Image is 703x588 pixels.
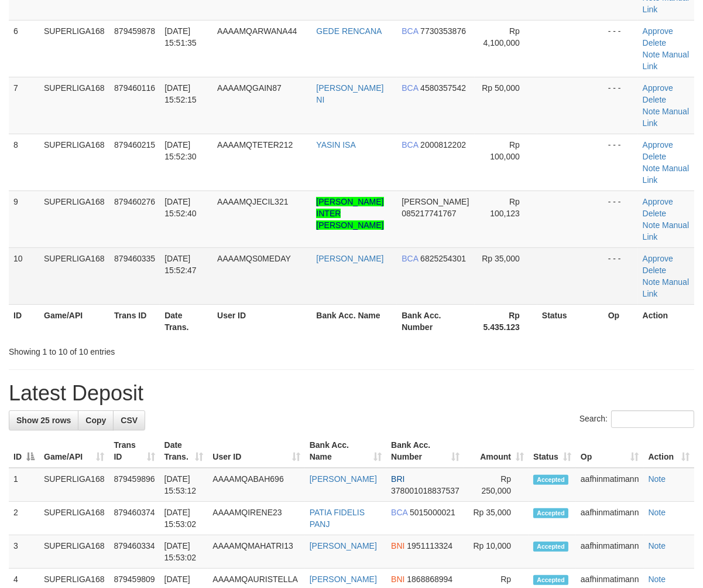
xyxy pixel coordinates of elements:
[649,474,666,484] a: Note
[391,541,404,550] span: BNI
[9,77,39,134] td: 7
[490,197,520,218] span: Rp 100,123
[420,83,466,93] span: Copy 4580357542 to clipboard
[464,434,529,468] th: Amount: activate to sort column ascending
[9,410,78,430] a: Show 25 rows
[305,434,386,468] th: Bank Acc. Name: activate to sort column ascending
[643,83,673,93] a: Approve
[643,277,660,287] a: Note
[391,575,404,584] span: BNI
[9,382,694,405] h1: Latest Deposit
[212,304,311,338] th: User ID
[217,26,297,36] span: AAAAMQARWANA44
[217,140,293,149] span: AAAAMQTETER212
[643,220,660,230] a: Note
[475,304,537,338] th: Rp 5.435.123
[9,304,39,338] th: ID
[217,254,291,263] span: AAAAMQS0MEDAY
[464,468,529,502] td: Rp 250,000
[217,197,288,206] span: AAAAMQJECIL321
[643,209,666,218] a: Delete
[316,140,355,149] a: YASIN ISA
[533,508,568,518] span: Accepted
[420,140,466,149] span: Copy 2000812202 to clipboard
[164,26,197,47] span: [DATE] 15:51:35
[643,95,666,104] a: Delete
[109,535,160,569] td: 879460334
[39,468,109,502] td: SUPERLIGA168
[310,508,365,529] a: PATIA FIDELIS PANJ
[114,26,155,36] span: 879459878
[649,541,666,550] a: Note
[121,416,138,425] span: CSV
[643,197,673,206] a: Approve
[386,434,464,468] th: Bank Acc. Number: activate to sort column ascending
[643,266,666,275] a: Delete
[643,38,666,47] a: Delete
[529,434,576,468] th: Status: activate to sort column ascending
[649,508,666,517] a: Note
[310,575,377,584] a: [PERSON_NAME]
[113,410,145,430] a: CSV
[9,502,39,535] td: 2
[208,502,304,535] td: AAAAMQIRENE23
[483,26,520,47] span: Rp 4,100,000
[39,247,109,304] td: SUPERLIGA168
[576,535,644,569] td: aafhinmatimann
[490,140,520,161] span: Rp 100,000
[39,502,109,535] td: SUPERLIGA168
[649,575,666,584] a: Note
[576,502,644,535] td: aafhinmatimann
[109,434,160,468] th: Trans ID: activate to sort column ascending
[638,304,694,338] th: Action
[39,304,109,338] th: Game/API
[464,502,529,535] td: Rp 35,000
[402,254,418,263] span: BCA
[603,77,638,134] td: - - -
[643,140,673,149] a: Approve
[39,134,109,191] td: SUPERLIGA168
[576,468,644,502] td: aafhinmatimann
[114,197,155,206] span: 879460276
[208,468,304,502] td: AAAAMQABAH696
[643,220,689,242] a: Manual Link
[114,254,155,263] span: 879460335
[391,474,404,484] span: BRI
[643,26,673,36] a: Approve
[217,83,282,93] span: AAAAMQGAIN87
[39,535,109,569] td: SUPERLIGA168
[16,416,71,425] span: Show 25 rows
[644,434,694,468] th: Action: activate to sort column ascending
[114,83,155,93] span: 879460116
[114,140,155,149] span: 879460215
[160,468,208,502] td: [DATE] 15:53:12
[39,77,109,134] td: SUPERLIGA168
[160,434,208,468] th: Date Trans.: activate to sort column ascending
[420,254,466,263] span: Copy 6825254301 to clipboard
[482,254,520,263] span: Rp 35,000
[603,247,638,304] td: - - -
[160,502,208,535] td: [DATE] 15:53:02
[160,304,212,338] th: Date Trans.
[391,486,459,495] span: Copy 378001018837537 to clipboard
[9,20,39,77] td: 6
[9,247,39,304] td: 10
[603,20,638,77] td: - - -
[39,20,109,77] td: SUPERLIGA168
[208,535,304,569] td: AAAAMQMAHATRI13
[611,410,694,428] input: Search:
[482,83,520,93] span: Rp 50,000
[85,416,106,425] span: Copy
[603,304,638,338] th: Op
[208,434,304,468] th: User ID: activate to sort column ascending
[579,410,694,428] label: Search:
[603,134,638,191] td: - - -
[407,575,452,584] span: Copy 1868868994 to clipboard
[402,26,418,36] span: BCA
[391,508,407,517] span: BCA
[316,26,382,36] a: GEDE RENCANA
[643,50,660,59] a: Note
[402,140,418,149] span: BCA
[407,541,452,550] span: Copy 1951113324 to clipboard
[9,341,284,358] div: Showing 1 to 10 of 10 entries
